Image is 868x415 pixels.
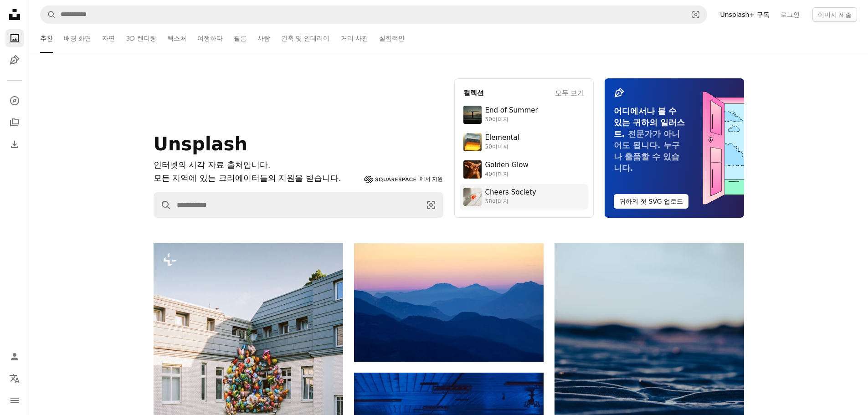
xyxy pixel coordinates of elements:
[5,29,24,47] a: 사진
[64,24,91,53] a: 배경 화면
[463,106,585,124] a: End of Summer50이미지
[485,198,536,205] div: 58이미지
[354,243,544,362] img: 파스텔 색의 하늘 아래 겹겹이 쌓인 푸른 산
[485,143,519,151] div: 50이미지
[714,7,775,22] a: Unsplash+ 구독
[485,106,538,115] div: End of Summer
[5,348,24,366] a: 로그인 / 가입
[379,24,405,53] a: 실험적인
[5,5,24,26] a: 홈 — Unsplash
[419,193,443,217] button: 시각적 검색
[5,391,24,410] button: 메뉴
[463,188,482,206] img: photo-1610218588353-03e3130b0e2d
[154,367,343,375] a: 건물 정면에 형형색색의 풍선이 크게 모여 있습니다.
[485,188,536,197] div: Cheers Society
[5,369,24,388] button: 언어
[614,106,685,138] span: 어디에서나 볼 수 있는 귀하의 일러스트.
[485,161,529,170] div: Golden Glow
[40,5,707,24] form: 사이트 전체에서 이미지 찾기
[485,116,538,123] div: 50이미지
[463,188,585,206] a: Cheers Society58이미지
[775,7,805,22] a: 로그인
[555,381,744,389] a: 황혼 하늘 아래 잔물결 모양의 모래 언덕
[463,133,585,151] a: Elemental50이미지
[5,51,24,69] a: 일러스트
[5,135,24,154] a: 다운로드 내역
[685,6,707,23] button: 시각적 검색
[485,171,529,178] div: 40이미지
[154,172,360,185] p: 모든 지역에 있는 크리에이터들의 지원을 받습니다.
[341,24,368,53] a: 거리 사진
[555,87,585,98] a: 모두 보기
[463,106,482,124] img: premium_photo-1754398386796-ea3dec2a6302
[257,24,270,53] a: 사람
[614,129,680,173] span: 전문가가 아니어도 됩니다. 누구나 출품할 수 있습니다.
[154,133,247,154] span: Unsplash
[197,24,223,53] a: 여행하다
[234,24,247,53] a: 필름
[281,24,330,53] a: 건축 및 인테리어
[102,24,115,53] a: 자연
[154,192,443,218] form: 사이트 전체에서 이미지 찾기
[167,24,186,53] a: 텍스처
[41,6,56,23] button: Unsplash 검색
[485,133,519,143] div: Elemental
[5,92,24,110] a: 탐색
[154,159,360,172] h1: 인터넷의 시각 자료 출처입니다.
[126,24,156,53] a: 3D 렌더링
[463,160,585,179] a: Golden Glow40이미지
[5,113,24,132] a: 컬렉션
[354,298,544,306] a: 파스텔 색의 하늘 아래 겹겹이 쌓인 푸른 산
[463,133,482,151] img: premium_photo-1751985761161-8a269d884c29
[154,193,171,217] button: Unsplash 검색
[812,7,857,22] button: 이미지 제출
[463,87,484,98] h4: 컬렉션
[463,160,482,179] img: premium_photo-1754759085924-d6c35cb5b7a4
[614,194,689,209] button: 귀하의 첫 SVG 업로드
[364,174,443,185] a: 에서 지원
